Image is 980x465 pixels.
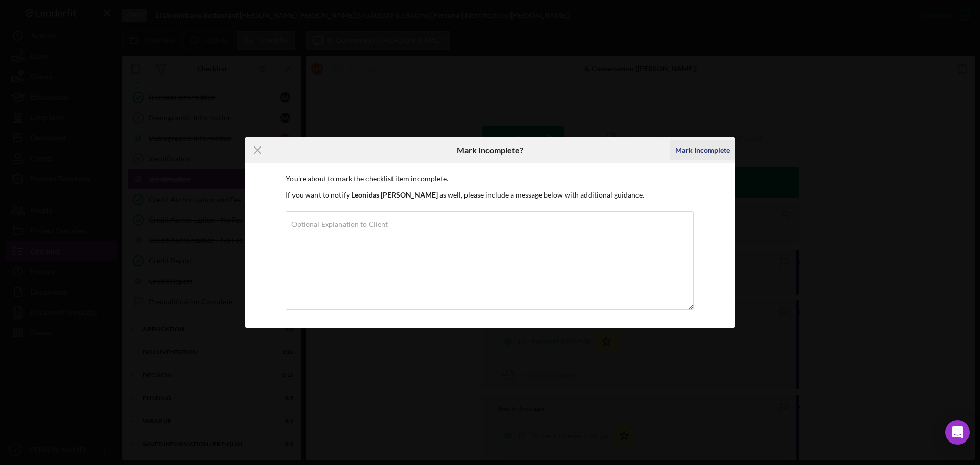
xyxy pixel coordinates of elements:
[945,420,970,445] div: Open Intercom Messenger
[670,140,735,160] button: Mark Incomplete
[286,189,694,201] p: If you want to notify as well, please include a message below with additional guidance.
[351,190,438,199] b: Leonidas [PERSON_NAME]
[675,140,730,160] div: Mark Incomplete
[457,145,523,155] h6: Mark Incomplete?
[291,220,388,228] label: Optional Explanation to Client
[286,173,694,184] p: You're about to mark the checklist item incomplete.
